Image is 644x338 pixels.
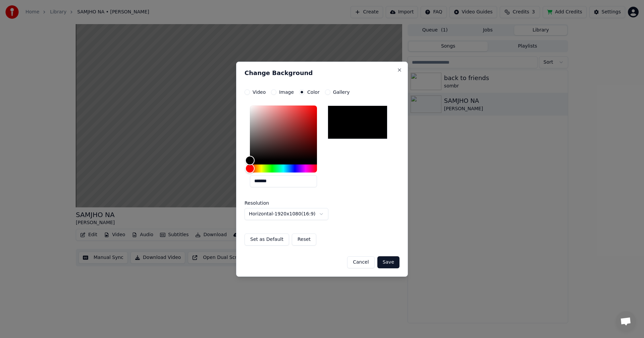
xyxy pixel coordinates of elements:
[292,233,316,246] button: Reset
[250,106,317,160] div: Color
[333,90,350,94] label: Gallery
[250,164,317,173] div: Hue
[245,233,289,246] button: Set as Default
[245,201,312,205] label: Resolution
[253,90,266,94] label: Video
[347,256,374,268] button: Cancel
[245,70,399,76] h2: Change Background
[279,90,294,94] label: Image
[307,90,320,94] label: Color
[377,256,399,268] button: Save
